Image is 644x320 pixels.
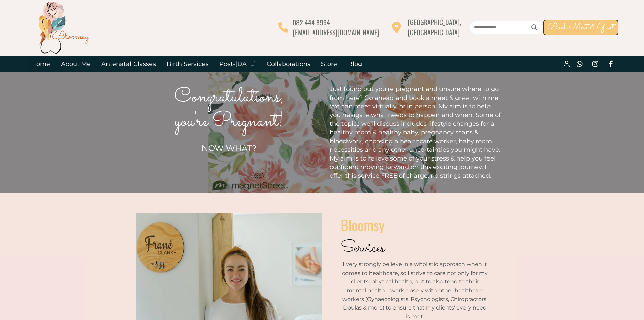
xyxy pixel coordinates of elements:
[55,56,96,72] a: About Me
[341,236,385,260] span: Services
[408,17,461,27] span: [GEOGRAPHIC_DATA],
[174,82,284,112] span: Congratulations,
[175,107,284,136] span: you're Pregnant!
[293,27,379,37] span: [EMAIL_ADDRESS][DOMAIN_NAME]
[408,27,460,37] span: [GEOGRAPHIC_DATA]
[201,143,257,153] span: NOW WHAT?
[293,17,330,27] span: 082 444 8994
[37,0,91,55] img: Bloomsy
[547,21,614,34] span: Book Meet & Greet
[543,20,618,35] a: Book Meet & Greet
[330,85,501,179] span: Just found out you're pregnant and unsure where to go from here? Go ahead and book a meet & greet...
[161,56,214,72] a: Birth Services
[341,214,384,235] span: Bloomsy
[96,56,161,72] a: Antenatal Classes
[26,56,55,72] a: Home
[261,56,316,72] a: Collaborations
[342,56,367,72] a: Blog
[316,56,342,72] a: Store
[214,56,261,72] a: Post-[DATE]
